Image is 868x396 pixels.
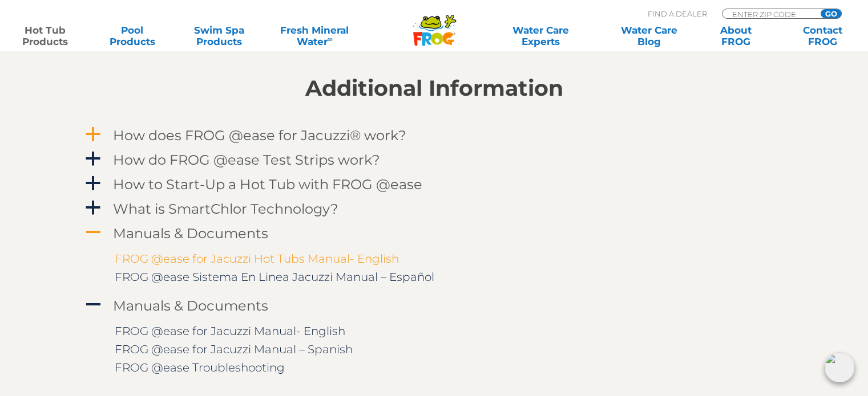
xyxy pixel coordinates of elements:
h4: What is SmartChlor Technology? [113,201,338,217]
input: GO [821,9,841,18]
a: FROG @ease for Jacuzzi Manual- English [115,324,345,338]
span: a [84,126,102,143]
a: FROG @ease Sistema En Linea Jacuzzi Manual – Español [115,270,434,284]
a: Water CareExperts [486,25,596,47]
input: Zip Code Form [731,9,808,19]
a: AboutFROG [702,25,769,47]
a: A Manuals & Documents [83,223,785,244]
img: openIcon [825,353,854,382]
a: ContactFROG [789,25,857,47]
a: a What is SmartChlor Technology? [83,198,785,219]
a: a How to Start-Up a Hot Tub with FROG @ease [83,174,785,195]
h4: How does FROG @ease for Jacuzzi® work? [113,128,406,143]
span: a [84,199,102,217]
span: A [84,224,102,241]
h4: Manuals & Documents [113,298,268,313]
h4: Manuals & Documents [113,226,268,241]
a: Hot TubProducts [11,25,79,47]
a: Water CareBlog [615,25,683,47]
a: a How does FROG @ease for Jacuzzi® work? [83,125,785,146]
a: FROG @ease Troubleshooting [115,361,285,374]
span: a [84,150,102,168]
h4: How do FROG @ease Test Strips work? [113,152,380,168]
h2: Additional Information [83,76,785,101]
a: PoolProducts [98,25,165,47]
a: A Manuals & Documents [83,295,785,316]
p: Find A Dealer [648,9,707,19]
a: FROG @ease for Jacuzzi Hot Tubs Manual- English [115,252,399,266]
sup: ∞ [327,35,332,43]
a: Swim SpaProducts [185,25,253,47]
a: a How do FROG @ease Test Strips work? [83,149,785,170]
a: Fresh MineralWater∞ [272,25,357,47]
h4: How to Start-Up a Hot Tub with FROG @ease [113,177,422,192]
span: A [84,296,102,313]
span: a [84,175,102,192]
a: FROG @ease for Jacuzzi Manual – Spanish [115,342,353,356]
